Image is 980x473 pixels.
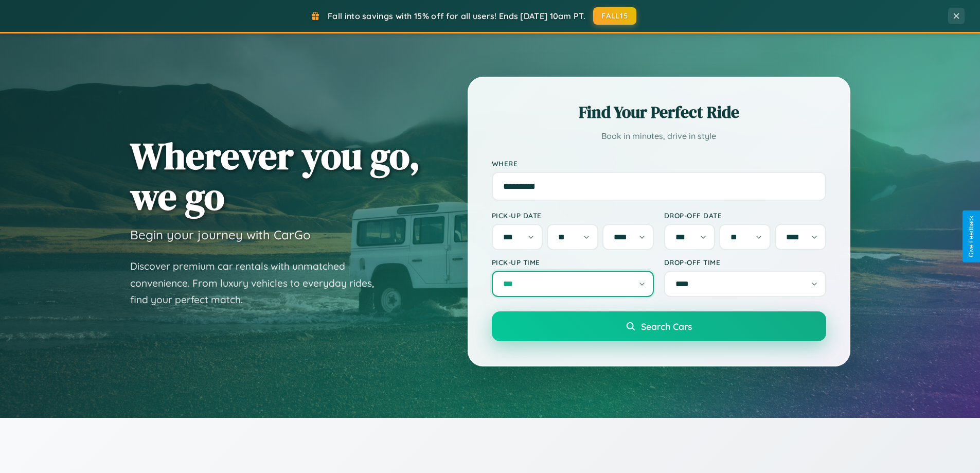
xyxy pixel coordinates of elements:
h2: Find Your Perfect Ride [492,101,826,124]
p: Discover premium car rentals with unmatched convenience. From luxury vehicles to everyday rides, ... [130,258,387,308]
h3: Begin your journey with CarGo [130,227,311,242]
label: Pick-up Date [492,211,654,220]
span: Search Cars [641,321,692,332]
label: Drop-off Time [664,258,826,267]
label: Pick-up Time [492,258,654,267]
label: Drop-off Date [664,211,826,220]
button: FALL15 [593,7,636,25]
span: Fall into savings with 15% off for all users! Ends [DATE] 10am PT. [328,11,585,21]
button: Search Cars [492,311,826,341]
div: Give Feedback [968,216,975,257]
h1: Wherever you go, we go [130,135,420,217]
label: Where [492,159,826,168]
p: Book in minutes, drive in style [492,129,826,144]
